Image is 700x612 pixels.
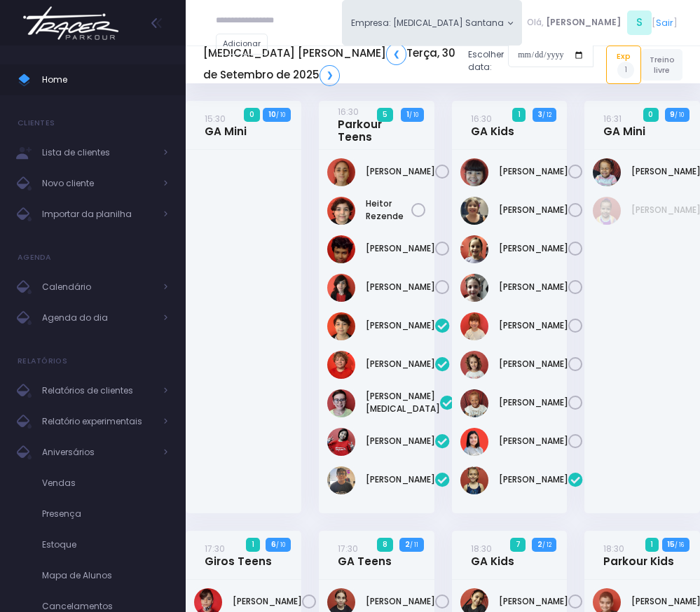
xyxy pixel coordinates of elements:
[405,539,410,550] strong: 2
[617,62,634,78] span: 1
[643,108,659,122] span: 0
[499,473,568,486] a: [PERSON_NAME]
[366,242,435,255] a: [PERSON_NAME]
[460,351,488,379] img: Nina Diniz Scatena Alves
[537,539,542,550] strong: 2
[512,108,526,122] span: 1
[675,111,684,119] small: / 10
[203,39,593,90] div: Escolher data:
[327,351,355,379] img: Henrique Affonso
[460,389,488,417] img: Olivia Orlando marcondes
[377,538,392,552] span: 8
[327,428,355,456] img: Lorena mie sato ayres
[327,158,355,186] img: Anna Júlia Roque Silva
[499,242,568,255] a: [PERSON_NAME]
[366,319,435,332] a: [PERSON_NAME]
[603,113,622,125] small: 16:31
[546,16,621,29] span: [PERSON_NAME]
[338,542,392,568] a: 17:30GA Teens
[410,541,418,549] small: / 11
[18,244,52,272] h4: Agenda
[499,595,568,608] a: [PERSON_NAME]
[327,466,355,494] img: Lucas figueiredo guedes
[499,281,568,293] a: [PERSON_NAME]
[499,204,568,216] a: [PERSON_NAME]
[42,205,154,223] span: Importar da planilha
[42,474,168,492] span: Vendas
[667,539,675,550] strong: 15
[42,71,168,89] span: Home
[205,542,272,568] a: 17:30Giros Teens
[42,566,168,585] span: Mapa de Alunos
[366,435,435,447] a: [PERSON_NAME]
[320,65,340,86] a: ❯
[366,165,435,178] a: [PERSON_NAME]
[460,312,488,340] img: Mariana Namie Takatsuki Momesso
[538,109,542,120] strong: 3
[542,111,551,119] small: / 12
[377,108,392,122] span: 5
[386,43,406,64] a: ❮
[606,46,641,83] a: Exp1
[246,538,259,552] span: 1
[205,113,226,125] small: 15:30
[406,109,409,120] strong: 1
[656,16,673,29] a: Sair
[499,165,568,178] a: [PERSON_NAME]
[205,543,225,555] small: 17:30
[499,396,568,409] a: [PERSON_NAME]
[471,113,492,125] small: 16:30
[499,319,568,332] a: [PERSON_NAME]
[593,197,621,225] img: Maria Cecília Menezes Rodrigues
[499,358,568,370] a: [PERSON_NAME]
[42,536,168,554] span: Estoque
[42,505,168,523] span: Presença
[216,34,268,55] a: Adicionar
[18,347,67,375] h4: Relatórios
[42,443,154,461] span: Aniversários
[675,541,684,549] small: / 16
[276,111,285,119] small: / 10
[593,158,621,186] img: Malu Souza de Carvalho
[271,539,276,550] strong: 6
[366,281,435,293] a: [PERSON_NAME]
[205,112,247,138] a: 15:30GA Mini
[338,105,411,144] a: 16:30Parkour Teens
[366,390,440,415] a: [PERSON_NAME][MEDICAL_DATA]
[522,8,682,37] div: [ ]
[42,174,154,193] span: Novo cliente
[471,542,514,568] a: 18:30GA Kids
[460,158,488,186] img: Bianca Yoshida Nagatani
[409,111,418,119] small: / 10
[244,108,259,122] span: 0
[42,309,154,327] span: Agenda do dia
[18,109,55,137] h4: Clientes
[627,11,652,35] span: S
[460,197,488,225] img: Heloisa Frederico Mota
[366,197,411,223] a: Heitor Rezende
[670,109,675,120] strong: 9
[460,274,488,302] img: Mariana Garzuzi Palma
[527,16,544,29] span: Olá,
[338,106,359,118] small: 16:30
[327,312,355,340] img: Arthur Rezende Chemin
[510,538,526,552] span: 7
[366,595,435,608] a: [PERSON_NAME]
[641,49,682,81] a: Treino livre
[327,389,355,417] img: João Vitor Fontan Nicoleti
[276,541,285,549] small: / 10
[460,466,488,494] img: Manuela Andrade Bertolla
[603,542,674,568] a: 18:30Parkour Kids
[42,278,154,296] span: Calendário
[327,235,355,263] img: João Pedro Oliveira de Meneses
[233,595,302,608] a: [PERSON_NAME]
[203,43,458,85] h5: [MEDICAL_DATA] [PERSON_NAME] Terça, 30 de Setembro de 2025
[460,428,488,456] img: VALENTINA ZANONI DE FREITAS
[327,197,355,225] img: Heitor Rezende Chemin
[499,435,568,447] a: [PERSON_NAME]
[42,382,154,400] span: Relatórios de clientes
[42,144,154,162] span: Lista de clientes
[471,112,514,138] a: 16:30GA Kids
[471,543,492,555] small: 18:30
[603,543,624,555] small: 18:30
